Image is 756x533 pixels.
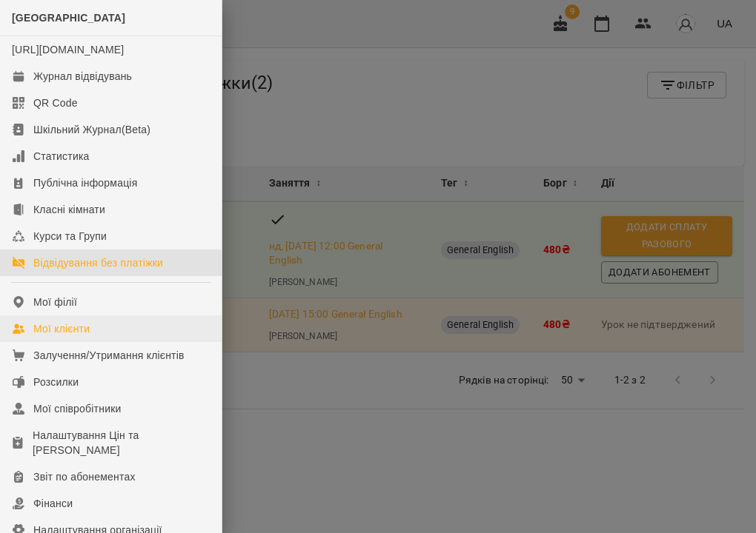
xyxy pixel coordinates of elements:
div: Звіт по абонементах [33,469,136,484]
div: Класні кімнати [33,202,105,217]
div: Відвідування без платіжки [33,255,163,270]
span: [GEOGRAPHIC_DATA] [12,12,125,24]
div: Мої клієнти [33,321,90,336]
div: Мої філії [33,295,77,309]
div: Фінанси [33,496,73,511]
div: Статистика [33,149,90,164]
div: Шкільний Журнал(Beta) [33,122,150,137]
div: Журнал відвідувань [33,69,132,84]
div: QR Code [33,95,78,110]
div: Залучення/Утримання клієнтів [33,348,185,363]
div: Публічна інформація [33,175,137,190]
div: Мої співробітники [33,401,122,416]
a: [URL][DOMAIN_NAME] [12,44,124,56]
div: Розсилки [33,375,79,389]
div: Налаштування Цін та [PERSON_NAME] [33,428,210,457]
div: Курси та Групи [33,229,107,244]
